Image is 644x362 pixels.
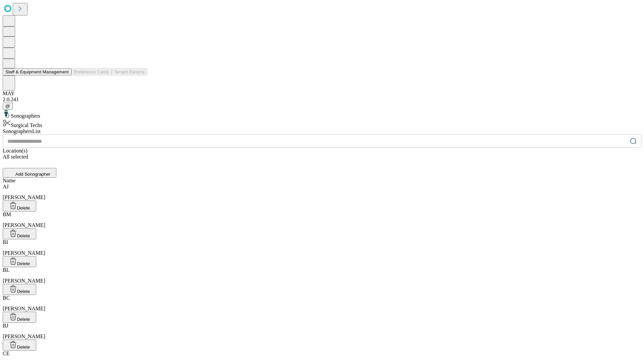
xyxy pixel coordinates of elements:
[3,212,11,217] span: BM
[3,148,28,154] span: Location(s)
[3,68,71,75] button: Staff & Equipment Management
[3,97,641,103] div: 2.0.241
[17,345,30,350] span: Delete
[3,256,36,267] button: Delete
[3,178,641,184] div: Name
[3,267,641,284] div: [PERSON_NAME]
[3,312,36,323] button: Delete
[3,284,36,295] button: Delete
[3,323,8,328] span: BJ
[3,184,9,189] span: AJ
[3,239,8,245] span: BI
[17,205,30,210] span: Delete
[3,119,641,128] div: Surgical Techs
[3,103,13,110] button: @
[17,289,30,294] span: Delete
[3,351,9,356] span: CE
[17,317,30,322] span: Delete
[3,90,641,97] div: MAY
[3,154,641,160] div: All selected
[3,340,36,351] button: Delete
[3,228,36,239] button: Delete
[3,267,9,273] span: BL
[3,110,641,119] div: Sonographers
[3,200,36,212] button: Delete
[17,261,30,266] span: Delete
[71,68,112,75] button: Preference Cards
[15,172,50,177] span: Add Sonographer
[3,128,641,134] div: Sonographers List
[3,168,56,178] button: Add Sonographer
[3,295,10,301] span: BC
[3,295,641,312] div: [PERSON_NAME]
[3,184,641,200] div: [PERSON_NAME]
[3,239,641,256] div: [PERSON_NAME]
[3,212,641,228] div: [PERSON_NAME]
[17,233,30,238] span: Delete
[5,104,10,109] span: @
[3,323,641,340] div: [PERSON_NAME]
[112,68,147,75] button: Tenant Params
